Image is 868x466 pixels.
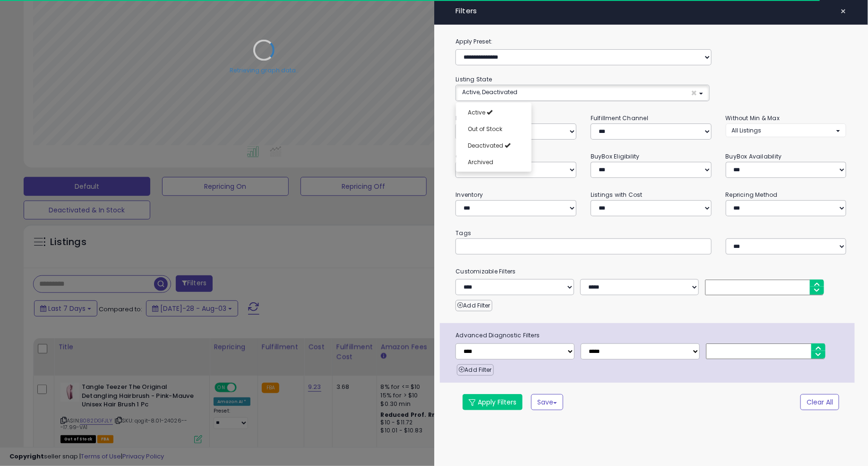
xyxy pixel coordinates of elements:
[531,394,563,410] button: Save
[455,7,846,15] h4: Filters
[836,5,850,18] button: ×
[448,228,853,238] small: Tags
[800,394,839,410] button: Clear All
[591,191,643,199] small: Listings with Cost
[230,66,299,75] div: Retrieving graph data..
[468,158,493,166] span: Archived
[691,88,697,98] span: ×
[732,126,762,134] span: All Listings
[448,266,853,277] small: Customizable Filters
[463,394,523,410] button: Apply Filters
[455,152,511,160] small: Current Listed Price
[591,152,640,160] small: BuyBox Eligibility
[457,364,493,376] button: Add Filter
[456,85,709,101] button: Active, Deactivated ×
[726,191,778,199] small: Repricing Method
[726,152,782,160] small: BuyBox Availability
[455,191,483,199] small: Inventory
[448,330,855,341] span: Advanced Diagnostic Filters
[455,300,492,311] button: Add Filter
[726,123,847,137] button: All Listings
[448,36,853,47] label: Apply Preset:
[726,114,780,122] small: Without Min & Max
[840,5,846,18] span: ×
[591,114,648,122] small: Fulfillment Channel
